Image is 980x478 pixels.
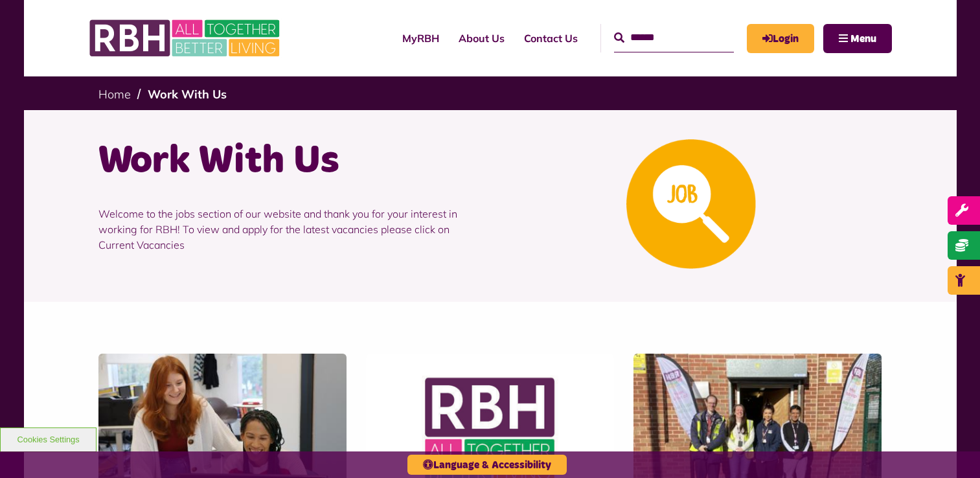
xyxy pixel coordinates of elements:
[514,21,587,56] a: Contact Us
[823,24,892,53] button: Navigation
[98,187,481,272] p: Welcome to the jobs section of our website and thank you for your interest in working for RBH! To...
[449,21,514,56] a: About Us
[148,87,227,102] a: Work With Us
[89,13,283,63] img: RBH
[98,87,131,102] a: Home
[626,139,756,269] img: Looking For A Job
[407,455,567,475] button: Language & Accessibility
[922,420,980,478] iframe: Netcall Web Assistant for live chat
[747,24,814,53] a: MyRBH
[850,34,876,44] span: Menu
[393,21,449,56] a: MyRBH
[98,136,481,187] h1: Work With Us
